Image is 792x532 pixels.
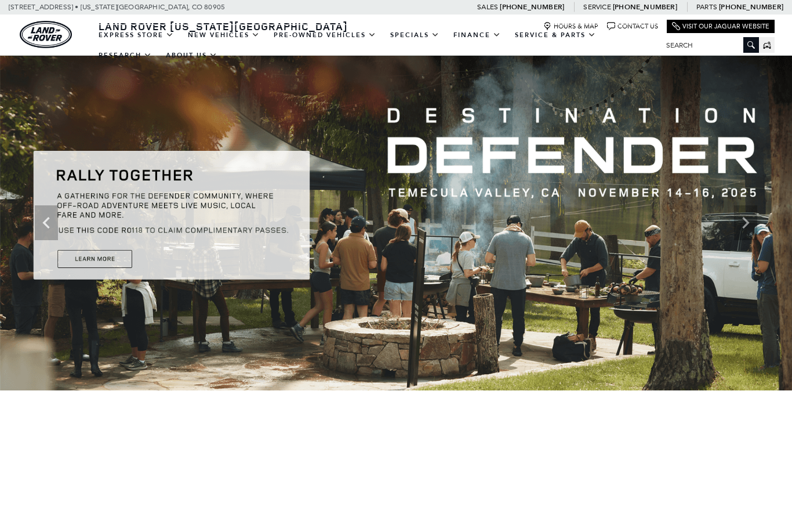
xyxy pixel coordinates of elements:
[672,22,769,31] a: Visit Our Jaguar Website
[92,25,657,66] nav: Main Navigation
[159,45,224,66] a: About Us
[99,19,348,33] span: Land Rover [US_STATE][GEOGRAPHIC_DATA]
[508,25,603,45] a: Service & Parts
[657,38,759,52] input: Search
[543,22,598,31] a: Hours & Map
[181,25,267,45] a: New Vehicles
[696,3,717,11] span: Parts
[613,2,677,12] a: [PHONE_NUMBER]
[719,2,783,12] a: [PHONE_NUMBER]
[20,21,72,48] img: Land Rover
[446,25,508,45] a: Finance
[477,3,498,11] span: Sales
[583,3,611,11] span: Service
[92,19,355,33] a: Land Rover [US_STATE][GEOGRAPHIC_DATA]
[383,25,446,45] a: Specials
[92,25,181,45] a: EXPRESS STORE
[92,45,159,66] a: Research
[9,3,225,11] a: [STREET_ADDRESS] • [US_STATE][GEOGRAPHIC_DATA], CO 80905
[20,21,72,48] a: land-rover
[267,25,383,45] a: Pre-Owned Vehicles
[607,22,658,31] a: Contact Us
[500,2,564,12] a: [PHONE_NUMBER]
